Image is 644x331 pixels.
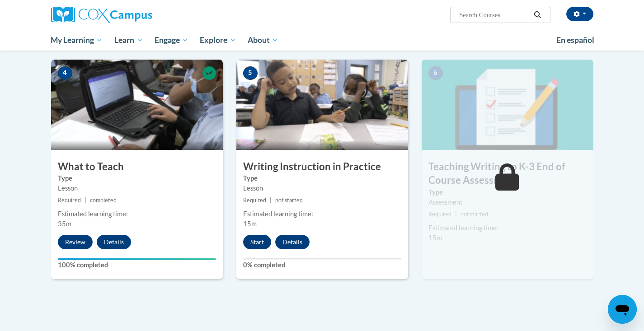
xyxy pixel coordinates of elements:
h3: Writing Instruction in Practice [236,160,408,174]
span: Engage [155,35,188,46]
span: About [248,35,278,46]
input: Search Courses [458,9,531,20]
label: Type [243,173,401,183]
span: 4 [58,66,72,80]
label: 100% completed [58,260,216,270]
span: My Learning [51,35,103,46]
button: Review [58,235,93,249]
a: Cox Campus [51,7,223,23]
span: En español [556,35,594,45]
span: 35m [58,220,71,228]
span: completed [90,197,117,204]
div: Lesson [58,183,216,193]
span: not started [275,197,303,204]
span: 5 [243,66,258,80]
img: Course Image [422,60,593,150]
button: Account Settings [566,7,593,21]
label: Type [428,187,587,197]
span: | [455,211,457,218]
img: Course Image [51,60,223,150]
label: Type [58,173,216,183]
div: Main menu [38,30,607,51]
div: Your progress [58,258,216,260]
iframe: Button to launch messaging window [608,295,637,324]
span: Required [428,211,451,218]
button: Details [275,235,310,249]
a: En español [550,31,600,50]
div: Lesson [243,183,401,193]
a: About [242,30,284,51]
button: Start [243,235,271,249]
span: 6 [428,66,443,80]
span: Explore [200,35,236,46]
span: | [270,197,272,204]
span: not started [461,211,488,218]
h3: What to Teach [51,160,223,174]
button: Search [531,9,544,20]
h3: Teaching Writing to K-3 End of Course Assessment [422,160,593,188]
span: Required [243,197,266,204]
span: 15m [243,220,257,228]
span: 15m [428,234,442,242]
a: Learn [108,30,149,51]
img: Cox Campus [51,7,152,23]
a: Engage [149,30,194,51]
label: 0% completed [243,260,401,270]
img: Course Image [236,60,408,150]
div: Assessment [428,197,587,207]
div: Estimated learning time: [58,209,216,219]
span: | [85,197,86,204]
button: Details [97,235,131,249]
a: Explore [194,30,242,51]
a: My Learning [45,30,109,51]
div: Estimated learning time: [428,223,587,233]
div: Estimated learning time: [243,209,401,219]
span: Required [58,197,81,204]
span: Learn [114,35,143,46]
